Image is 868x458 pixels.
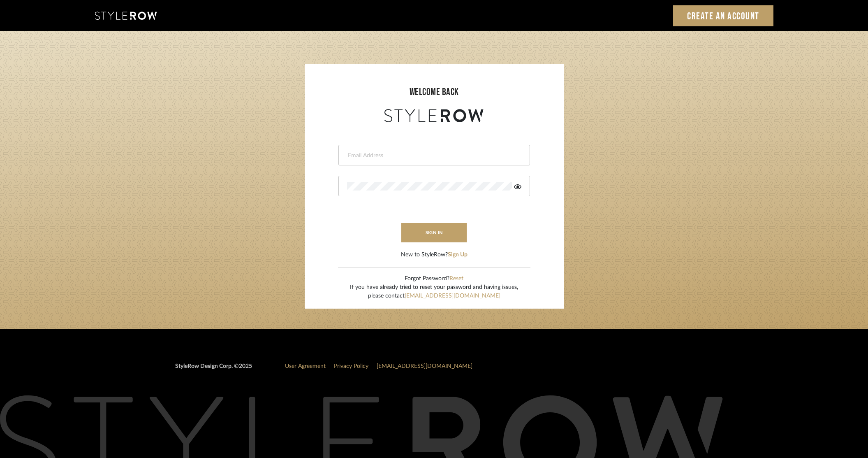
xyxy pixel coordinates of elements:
a: Create an Account [673,5,773,26]
div: StyleRow Design Corp. ©2025 [175,362,252,377]
div: New to StyleRow? [401,251,468,259]
button: sign in [401,223,467,242]
div: welcome back [313,85,556,100]
a: [EMAIL_ADDRESS][DOMAIN_NAME] [405,293,500,299]
button: Reset [449,274,463,283]
div: If you have already tried to reset your password and having issues, please contact [350,283,518,300]
div: Forgot Password? [350,274,518,283]
a: [EMAIL_ADDRESS][DOMAIN_NAME] [377,363,472,369]
input: Email Address [347,151,519,160]
a: User Agreement [285,363,326,369]
button: Sign Up [448,251,468,259]
a: Privacy Policy [334,363,368,369]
